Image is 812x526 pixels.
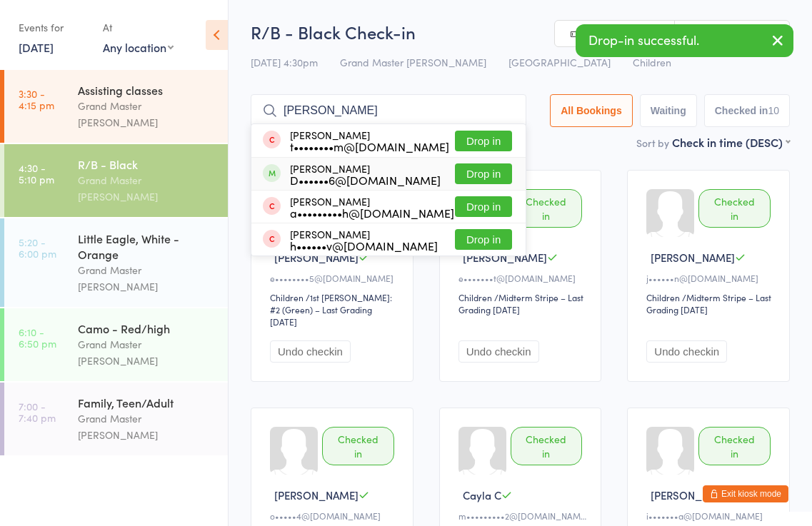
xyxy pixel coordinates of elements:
[78,98,216,131] div: Grand Master [PERSON_NAME]
[458,510,587,522] div: m•••••••••2@[DOMAIN_NAME]
[704,94,790,127] button: Checked in10
[4,218,228,307] a: 5:20 -6:00 pmLittle Eagle, White - OrangeGrand Master [PERSON_NAME]
[78,410,216,443] div: Grand Master [PERSON_NAME]
[290,141,449,152] div: t••••••••m@[DOMAIN_NAME]
[19,162,54,185] time: 4:30 - 5:10 pm
[463,250,547,265] span: [PERSON_NAME]
[270,291,304,303] div: Children
[251,94,526,127] input: Search
[455,163,512,184] button: Drop in
[322,427,394,465] div: Checked in
[4,308,228,381] a: 6:10 -6:50 pmCamo - Red/highGrand Master [PERSON_NAME]
[78,172,216,205] div: Grand Master [PERSON_NAME]
[455,229,512,250] button: Drop in
[646,340,727,363] button: Undo checkin
[458,291,492,303] div: Children
[78,262,216,295] div: Grand Master [PERSON_NAME]
[455,196,512,217] button: Drop in
[646,272,775,284] div: j••••••n@[DOMAIN_NAME]
[270,291,392,328] span: / 1st [PERSON_NAME]: #2 (Green) – Last Grading [DATE]
[633,55,671,69] span: Children
[340,55,486,69] span: Grand Master [PERSON_NAME]
[270,340,351,363] button: Undo checkin
[290,207,454,218] div: a•••••••••h@[DOMAIN_NAME]
[651,250,735,265] span: [PERSON_NAME]
[4,70,228,143] a: 3:30 -4:15 pmAssisting classesGrand Master [PERSON_NAME]
[698,189,771,228] div: Checked in
[270,272,399,284] div: e••••••••5@[DOMAIN_NAME]
[290,174,441,186] div: D••••••6@[DOMAIN_NAME]
[290,129,449,152] div: [PERSON_NAME]
[703,485,788,502] button: Exit kiosk mode
[511,189,583,228] div: Checked in
[78,320,216,336] div: Camo - Red/high
[768,105,779,116] div: 10
[103,39,174,55] div: Any location
[4,144,228,217] a: 4:30 -5:10 pmR/B - BlackGrand Master [PERSON_NAME]
[458,340,539,363] button: Undo checkin
[508,55,611,69] span: [GEOGRAPHIC_DATA]
[550,94,633,127] button: All Bookings
[19,39,54,55] a: [DATE]
[651,487,748,502] span: [PERSON_NAME] M
[19,88,54,111] time: 3:30 - 4:15 pm
[458,291,583,315] span: / Midterm Stripe – Last Grading [DATE]
[103,16,174,39] div: At
[251,20,790,44] h2: R/B - Black Check-in
[463,487,501,502] span: Cayla C
[19,400,56,423] time: 7:00 - 7:40 pm
[646,291,680,303] div: Children
[78,395,216,410] div: Family, Teen/Adult
[19,326,56,349] time: 6:10 - 6:50 pm
[274,250,359,265] span: [PERSON_NAME]
[290,196,454,218] div: [PERSON_NAME]
[576,24,793,57] div: Drop-in successful.
[274,487,359,502] span: [PERSON_NAME]
[511,427,583,465] div: Checked in
[78,156,216,172] div: R/B - Black
[646,510,775,522] div: i•••••••a@[DOMAIN_NAME]
[19,16,89,39] div: Events for
[78,82,216,98] div: Assisting classes
[251,55,318,69] span: [DATE] 4:30pm
[290,163,441,186] div: [PERSON_NAME]
[290,228,438,251] div: [PERSON_NAME]
[646,291,771,315] span: / Midterm Stripe – Last Grading [DATE]
[458,272,587,284] div: e•••••••t@[DOMAIN_NAME]
[78,336,216,369] div: Grand Master [PERSON_NAME]
[672,134,790,150] div: Check in time (DESC)
[4,383,228,455] a: 7:00 -7:40 pmFamily, Teen/AdultGrand Master [PERSON_NAME]
[455,131,512,151] button: Drop in
[19,236,56,259] time: 5:20 - 6:00 pm
[270,510,399,522] div: o•••••4@[DOMAIN_NAME]
[290,240,438,251] div: h••••••v@[DOMAIN_NAME]
[78,231,216,262] div: Little Eagle, White - Orange
[640,94,697,127] button: Waiting
[698,427,771,465] div: Checked in
[636,136,669,150] label: Sort by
